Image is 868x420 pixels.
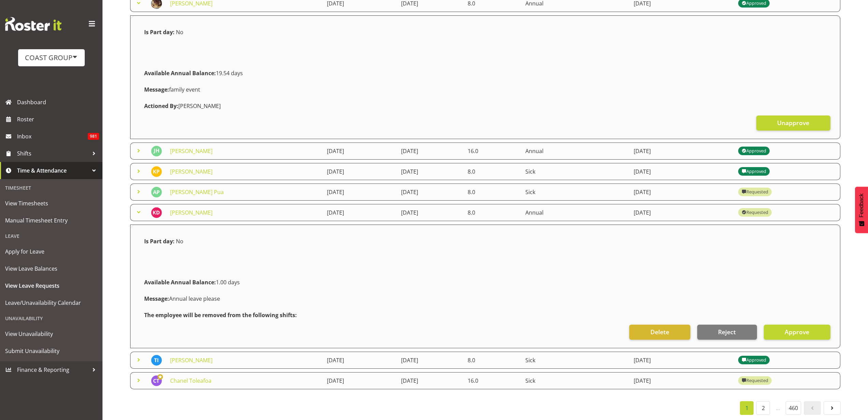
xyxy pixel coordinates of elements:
a: Submit Unavailability [2,342,101,360]
td: [DATE] [323,163,397,180]
td: [DATE] [630,352,734,369]
img: aleki-palu-pua3116.jpg [151,187,162,198]
td: [DATE] [397,204,464,221]
button: Approve [764,325,830,340]
strong: Is Part day: [144,28,175,36]
span: No [176,238,183,245]
td: [DATE] [323,204,397,221]
span: Dashboard [17,97,99,107]
a: View Leave Requests [2,277,101,294]
td: Sick [521,163,630,180]
a: [PERSON_NAME] [170,168,212,175]
span: No [176,28,183,36]
a: [PERSON_NAME] [170,147,212,155]
strong: Message: [144,295,169,302]
a: Manual Timesheet Entry [2,212,101,229]
div: Requested [742,188,768,196]
img: jackson-howsan1256.jpg [151,146,162,157]
span: Feedback [858,193,865,217]
td: [DATE] [630,163,734,180]
td: [DATE] [397,372,464,389]
span: Leave/Unavailability Calendar [5,298,97,308]
div: COAST GROUP [25,53,78,63]
img: Rosterit website logo [5,17,61,31]
div: Requested [742,208,768,217]
td: 16.0 [464,372,521,389]
a: 2 [756,401,770,415]
span: Roster [17,114,99,124]
td: 8.0 [464,352,521,369]
a: 460 [786,401,801,415]
td: [DATE] [630,184,734,201]
span: Apply for Leave [5,246,97,257]
img: tatiyana-isaac10120.jpg [151,355,162,366]
a: [PERSON_NAME] [170,356,212,364]
span: Delete [650,327,669,336]
td: Annual [521,204,630,221]
td: [DATE] [630,204,734,221]
span: View Leave Requests [5,281,97,291]
strong: Actioned By: [144,102,178,110]
strong: Message: [144,86,169,93]
span: Shifts [17,148,89,159]
button: Feedback - Show survey [855,187,868,233]
div: 19.54 days [140,65,830,81]
strong: Is Part day: [144,238,175,245]
span: Submit Unavailability [5,346,97,356]
td: [DATE] [630,143,734,160]
a: Chanel Toleafoa [170,377,211,384]
td: [DATE] [397,163,464,180]
div: Requested [742,377,768,385]
div: Approved [742,356,766,364]
span: View Timesheets [5,198,97,208]
span: Manual Timesheet Entry [5,215,97,226]
a: Leave/Unavailability Calendar [2,294,101,311]
strong: Available Annual Balance: [144,279,216,286]
span: Inbox [17,131,88,141]
td: [DATE] [323,352,397,369]
span: Finance & Reporting [17,365,89,375]
td: 8.0 [464,163,521,180]
td: 16.0 [464,143,521,160]
td: [DATE] [323,372,397,389]
button: Reject [697,325,757,340]
td: Sick [521,352,630,369]
a: Apply for Leave [2,243,101,260]
a: View Unavailability [2,325,101,342]
span: 981 [88,133,99,140]
td: [DATE] [630,372,734,389]
div: Unavailability [2,311,101,325]
span: Time & Attendance [17,165,89,176]
strong: Available Annual Balance: [144,69,216,77]
a: View Leave Balances [2,260,101,277]
span: View Unavailability [5,329,97,339]
a: [PERSON_NAME] [170,209,212,216]
div: Approved [742,147,766,155]
strong: The employee will be removed from the following shifts: [144,311,297,319]
td: Annual [521,143,630,160]
td: [DATE] [323,184,397,201]
td: [DATE] [397,352,464,369]
span: Reject [718,327,736,336]
img: kes-david8570.jpg [151,207,162,218]
td: Sick [521,372,630,389]
td: 8.0 [464,184,521,201]
td: 8.0 [464,204,521,221]
button: Delete [629,325,690,340]
td: [DATE] [397,184,464,201]
td: [DATE] [323,143,397,160]
span: View Leave Balances [5,263,97,274]
img: chanel-toleafoa1187.jpg [151,375,162,386]
div: Leave [2,229,101,243]
div: Approved [742,167,766,176]
div: [PERSON_NAME] [140,98,830,114]
button: Unapprove [756,116,830,131]
td: [DATE] [397,143,464,160]
a: View Timesheets [2,195,101,212]
img: kristian-pinuela9735.jpg [151,166,162,177]
div: Annual leave please [140,290,830,307]
div: Timesheet [2,181,101,195]
td: Sick [521,184,630,201]
a: [PERSON_NAME] Pua [170,188,224,196]
span: Unapprove [777,118,809,127]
